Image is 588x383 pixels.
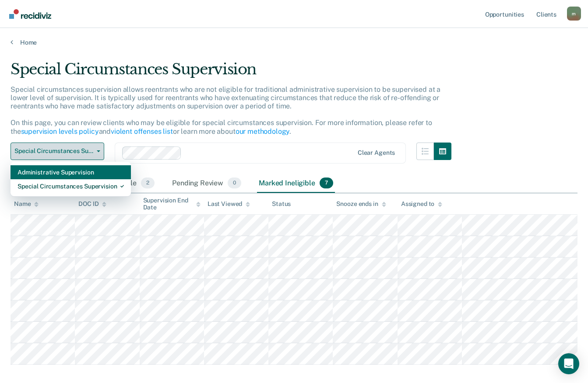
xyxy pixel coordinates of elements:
[78,200,106,208] div: DOC ID
[11,85,440,136] p: Special circumstances supervision allows reentrants who are not eligible for traditional administ...
[236,127,290,136] a: our methodology
[141,178,155,189] span: 2
[170,174,243,193] div: Pending Review0
[336,200,386,208] div: Snooze ends in
[567,7,581,21] div: m
[18,165,124,179] div: Administrative Supervision
[111,127,173,136] a: violent offenses list
[272,200,291,208] div: Status
[9,9,51,19] img: Recidiviz
[257,174,335,193] div: Marked Ineligible7
[21,127,99,136] a: supervision levels policy
[320,178,333,189] span: 7
[143,197,201,212] div: Supervision End Date
[14,147,93,155] span: Special Circumstances Supervision
[358,149,395,157] div: Clear agents
[558,353,579,374] div: Open Intercom Messenger
[401,200,442,208] div: Assigned to
[567,7,581,21] button: Profile dropdown button
[208,200,250,208] div: Last Viewed
[14,200,39,208] div: Name
[11,143,104,160] button: Special Circumstances Supervision
[228,178,241,189] span: 0
[11,38,577,46] a: Home
[11,60,451,85] div: Special Circumstances Supervision
[18,179,124,193] div: Special Circumstances Supervision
